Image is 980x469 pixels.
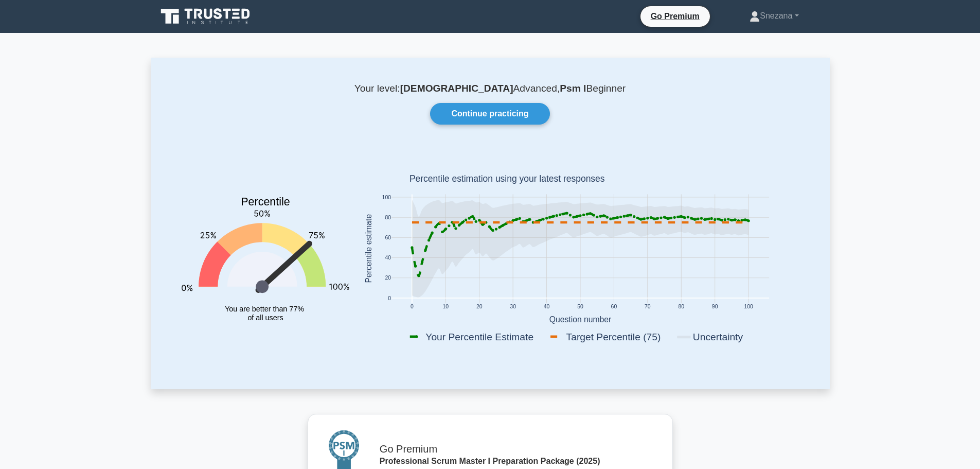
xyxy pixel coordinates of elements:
b: Psm I [560,83,586,94]
text: 100 [382,195,391,200]
b: [DEMOGRAPHIC_DATA] [400,83,513,94]
text: 50 [577,304,583,310]
text: 80 [678,304,684,310]
text: 20 [385,275,391,281]
text: 60 [611,304,617,310]
p: Your level: Advanced, Beginner [175,82,805,95]
text: 80 [385,215,391,220]
text: Percentile estimate [364,214,372,283]
text: 40 [385,255,391,261]
text: 30 [510,304,516,310]
text: 40 [543,304,549,310]
text: 100 [744,304,753,310]
text: 90 [711,304,718,310]
tspan: of all users [247,314,283,322]
text: 20 [476,304,482,310]
text: Percentile [241,196,290,209]
text: Percentile estimation using your latest responses [409,174,604,184]
a: Snezana [725,6,823,26]
a: Go Premium [645,10,706,23]
text: 60 [385,235,391,240]
text: 10 [442,304,449,310]
text: Question number [549,315,611,324]
text: 0 [388,296,391,301]
text: 70 [645,304,651,310]
tspan: You are better than 77% [225,305,304,313]
a: Continue practicing [430,103,549,125]
text: 0 [410,304,413,310]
